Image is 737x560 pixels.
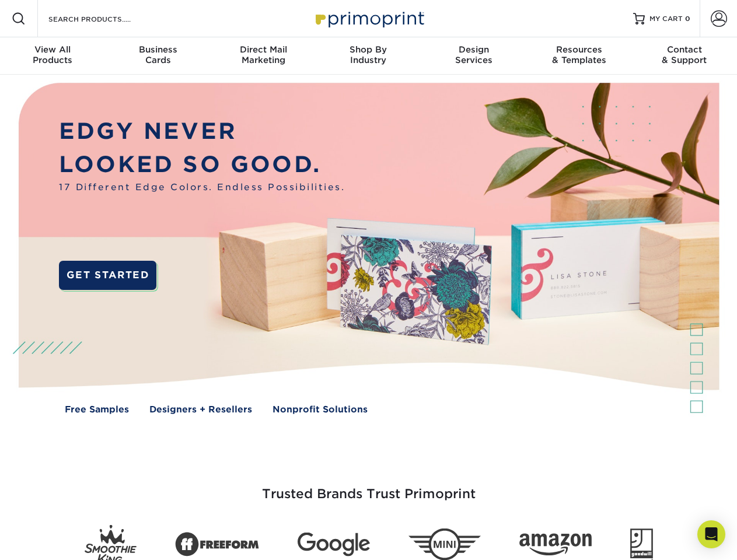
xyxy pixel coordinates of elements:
img: Google [298,533,370,556]
div: Marketing [211,44,316,65]
p: EDGY NEVER [59,115,345,148]
div: & Templates [526,44,631,65]
a: DesignServices [421,37,526,75]
span: Business [105,44,210,55]
span: 0 [685,15,690,23]
a: Free Samples [65,403,129,416]
span: 17 Different Edge Colors. Endless Possibilities. [59,181,345,194]
span: Shop By [316,44,421,55]
span: Design [421,44,526,55]
div: Services [421,44,526,65]
div: Cards [105,44,210,65]
a: Direct MailMarketing [211,37,316,75]
p: LOOKED SO GOOD. [59,148,345,181]
span: Resources [526,44,631,55]
a: Contact& Support [632,37,737,75]
a: Nonprofit Solutions [273,403,368,416]
a: BusinessCards [105,37,210,75]
img: Amazon [519,534,592,556]
span: MY CART [649,14,683,24]
a: Resources& Templates [526,37,631,75]
div: Industry [316,44,421,65]
a: Shop ByIndustry [316,37,421,75]
a: Designers + Resellers [149,403,252,416]
a: GET STARTED [59,261,156,290]
span: Contact [632,44,737,55]
img: Primoprint [310,6,427,31]
input: SEARCH PRODUCTS..... [47,12,161,26]
span: Direct Mail [211,44,316,55]
h3: Trusted Brands Trust Primoprint [27,459,710,516]
div: & Support [632,44,737,65]
div: Open Intercom Messenger [697,520,725,548]
img: Goodwill [630,528,653,560]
